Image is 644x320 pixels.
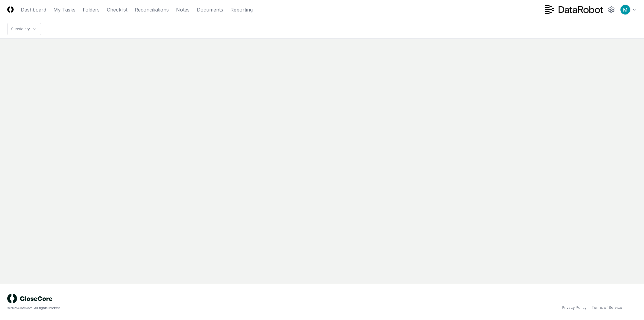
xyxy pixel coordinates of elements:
[11,26,30,32] div: Subsidiary
[230,6,253,13] a: Reporting
[53,6,75,13] a: My Tasks
[107,6,127,13] a: Checklist
[7,294,53,303] img: logo
[7,23,41,35] nav: breadcrumb
[591,305,622,310] a: Terms of Service
[83,6,100,13] a: Folders
[562,305,587,310] a: Privacy Policy
[21,6,46,13] a: Dashboard
[620,5,630,15] img: ACg8ocIk6UVBSJ1Mh_wKybhGNOx8YD4zQOa2rDZHjRd5UfivBFfoWA=s96-c
[7,6,14,13] img: Logo
[135,6,169,13] a: Reconciliations
[176,6,190,13] a: Notes
[545,5,603,14] img: DataRobot logo
[7,306,322,310] div: © 2025 CloseCore. All rights reserved.
[197,6,223,13] a: Documents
